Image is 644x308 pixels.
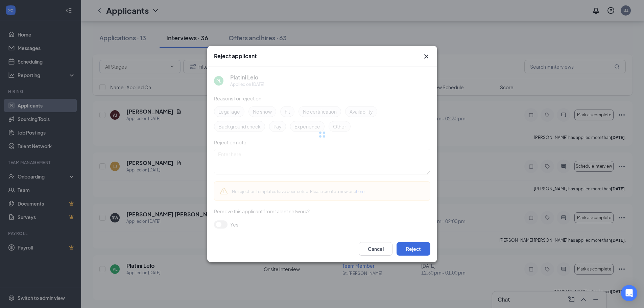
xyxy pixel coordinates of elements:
svg: Cross [422,52,430,61]
button: Close [422,52,430,61]
div: Open Intercom Messenger [621,285,637,301]
h3: Reject applicant [214,52,257,60]
button: Reject [397,242,430,256]
button: Cancel [359,242,392,256]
